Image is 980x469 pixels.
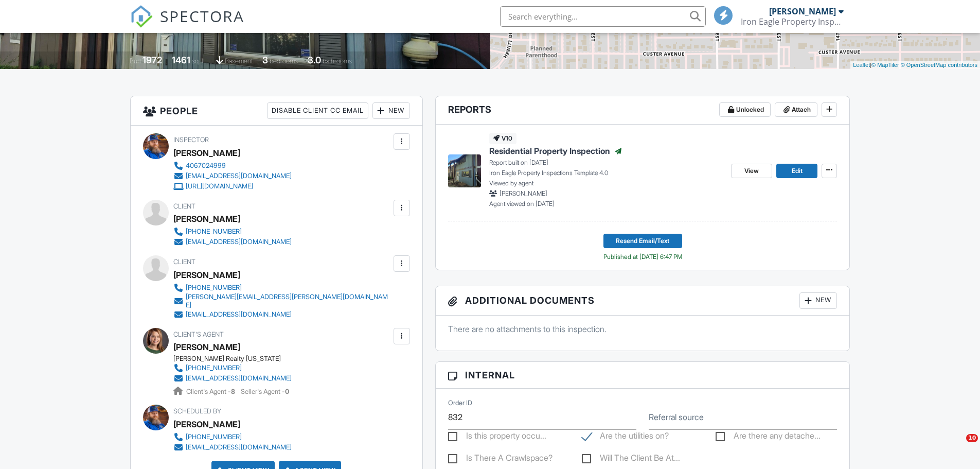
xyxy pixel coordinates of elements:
[186,433,242,441] div: [PHONE_NUMBER]
[173,258,195,266] span: Client
[186,310,292,319] div: [EMAIL_ADDRESS][DOMAIN_NAME]
[945,434,970,459] iframe: Intercom live chat
[436,362,850,389] h3: Internal
[130,57,141,65] span: Built
[448,431,546,444] label: Is this property occupied?
[173,442,292,453] a: [EMAIL_ADDRESS][DOMAIN_NAME]
[173,293,391,309] a: [PERSON_NAME][EMAIL_ADDRESS][PERSON_NAME][DOMAIN_NAME]
[270,57,298,65] span: bedrooms
[173,161,292,171] a: 4067024999
[436,286,850,316] h3: Additional Documents
[173,227,292,237] a: [PHONE_NUMBER]
[192,57,206,65] span: sq. ft.
[142,55,162,65] div: 1972
[173,171,292,181] a: [EMAIL_ADDRESS][DOMAIN_NAME]
[769,6,836,16] div: [PERSON_NAME]
[173,237,292,247] a: [EMAIL_ADDRESS][DOMAIN_NAME]
[186,162,226,170] div: 4067024999
[372,102,410,119] div: New
[262,55,268,65] div: 3
[231,388,235,395] strong: 8
[850,61,980,70] div: |
[582,431,669,444] label: Are the utilities on?
[500,6,706,27] input: Search everything...
[130,14,244,36] a: SPECTORA
[901,62,977,68] a: © OpenStreetMap contributors
[267,102,368,119] div: Disable Client CC Email
[186,388,237,395] span: Client's Agent -
[172,55,190,65] div: 1461
[186,238,292,246] div: [EMAIL_ADDRESS][DOMAIN_NAME]
[173,416,240,432] div: [PERSON_NAME]
[173,181,292,192] a: [URL][DOMAIN_NAME]
[323,57,352,65] span: bathrooms
[308,55,321,65] div: 3.0
[225,57,253,65] span: basement
[173,267,240,283] div: [PERSON_NAME]
[186,443,292,451] div: [EMAIL_ADDRESS][DOMAIN_NAME]
[173,363,292,373] a: [PHONE_NUMBER]
[871,62,899,68] a: © MapTiler
[186,374,292,383] div: [EMAIL_ADDRESS][DOMAIN_NAME]
[853,62,870,68] a: Leaflet
[285,388,289,395] strong: 0
[131,96,422,126] h3: People
[448,398,472,408] label: Order ID
[966,434,978,442] span: 10
[716,431,821,444] label: Are there any detached structures (barn, shop, detached garage) that you would like inspected?
[173,373,292,384] a: [EMAIL_ADDRESS][DOMAIN_NAME]
[173,355,300,363] div: [PERSON_NAME] Realty [US_STATE]
[173,339,240,355] a: [PERSON_NAME]
[173,432,292,442] a: [PHONE_NUMBER]
[173,407,221,415] span: Scheduled By
[173,145,240,161] div: [PERSON_NAME]
[186,284,242,292] div: [PHONE_NUMBER]
[173,211,240,227] div: [PERSON_NAME]
[130,5,153,28] img: The Best Home Inspection Software - Spectora
[186,228,242,236] div: [PHONE_NUMBER]
[186,172,292,180] div: [EMAIL_ADDRESS][DOMAIN_NAME]
[741,16,844,27] div: Iron Eagle Property Inspections
[173,331,224,338] span: Client's Agent
[173,283,391,293] a: [PHONE_NUMBER]
[186,293,391,309] div: [PERSON_NAME][EMAIL_ADDRESS][PERSON_NAME][DOMAIN_NAME]
[160,5,244,27] span: SPECTORA
[186,364,242,372] div: [PHONE_NUMBER]
[448,323,838,335] p: There are no attachments to this inspection.
[649,411,704,423] label: Referral source
[582,453,680,466] label: Will The Client Be Attending The Walk-through?
[186,182,253,190] div: [URL][DOMAIN_NAME]
[448,453,553,466] label: Is There A Crawlspace?
[173,136,209,144] span: Inspector
[799,292,837,309] div: New
[173,309,391,320] a: [EMAIL_ADDRESS][DOMAIN_NAME]
[241,388,289,395] span: Seller's Agent -
[173,202,195,210] span: Client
